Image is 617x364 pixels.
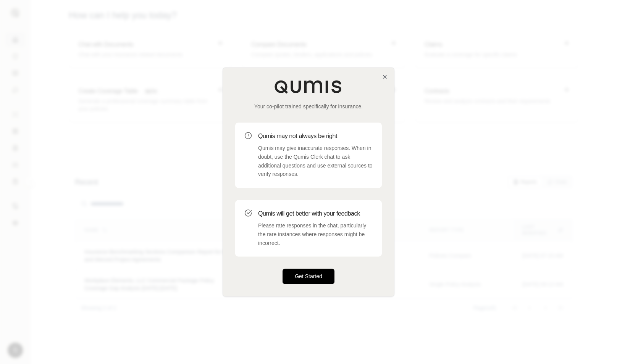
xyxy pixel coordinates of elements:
img: Qumis Logo [274,80,343,93]
button: Get Started [283,269,334,284]
p: Qumis may give inaccurate responses. When in doubt, use the Qumis Clerk chat to ask additional qu... [258,144,373,179]
p: Please rate responses in the chat, particularly the rare instances where responses might be incor... [258,221,373,247]
p: Your co-pilot trained specifically for insurance. [235,103,382,110]
h3: Qumis may not always be right [258,132,373,141]
h3: Qumis will get better with your feedback [258,209,373,218]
